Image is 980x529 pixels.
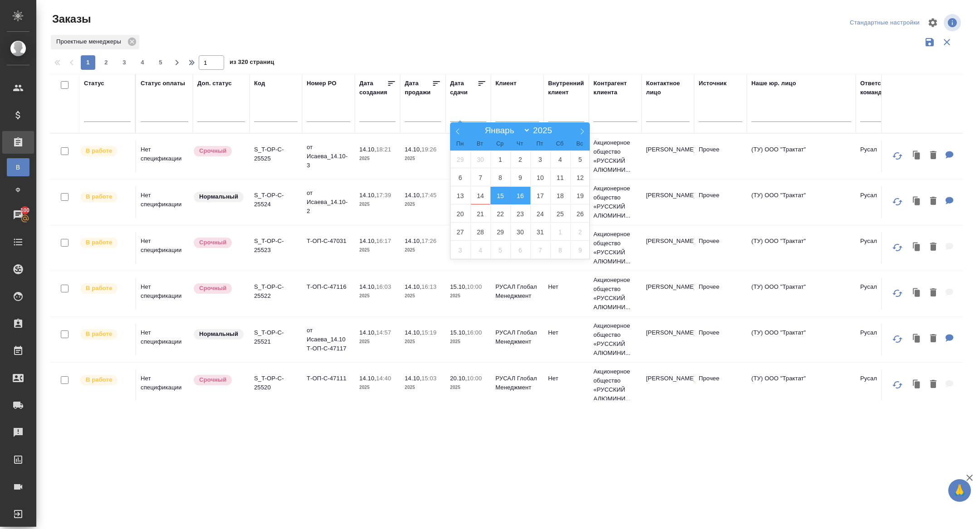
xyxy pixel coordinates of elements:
td: Прочее [694,186,747,218]
input: Год [530,126,559,136]
span: Октябрь 6, 2025 [451,169,470,186]
p: 2025 [450,291,486,301]
span: 5 [153,58,168,67]
p: Нормальный [199,192,238,201]
div: Внутренний клиент [548,79,584,97]
div: Выставляет ПМ после принятия заказа от КМа [79,328,131,340]
span: Октябрь 26, 2025 [570,205,590,223]
td: [PERSON_NAME] [642,324,694,355]
td: Прочее [694,278,747,310]
p: Проектные менеджеры [56,37,124,46]
span: 3 [117,58,132,67]
div: Выставляет ПМ после принятия заказа от КМа [79,145,131,157]
td: (ТУ) ООО "Трактат" [747,324,856,355]
td: от Исаева_14.10-2 [302,184,355,220]
p: В работе [86,238,112,247]
span: Ф [11,185,25,194]
p: 19:26 [421,146,436,153]
td: Прочее [694,369,747,401]
span: Октябрь 29, 2025 [490,223,510,241]
div: Выставляется автоматически, если на указанный объем услуг необходимо больше времени в стандартном... [193,237,245,249]
div: Номер PO [307,79,336,88]
span: Ноябрь 4, 2025 [470,241,490,259]
td: Русал [856,324,908,355]
button: Клонировать [908,146,926,165]
span: Октябрь 22, 2025 [490,205,510,223]
span: Октябрь 19, 2025 [570,187,590,204]
span: Октябрь 31, 2025 [530,223,550,241]
p: 2025 [359,383,396,392]
p: РУСАЛ Глобал Менеджмент [495,374,539,392]
p: 16:00 [467,329,482,336]
td: Нет спецификации [136,232,193,264]
p: Акционерное общество «РУССКИЙ АЛЮМИНИ... [593,321,637,358]
p: 2025 [405,246,441,255]
div: Контрагент клиента [593,79,637,97]
button: Обновить [887,145,908,167]
td: [PERSON_NAME] [642,278,694,310]
p: 2025 [359,291,396,301]
span: Октябрь 25, 2025 [550,205,570,223]
button: Сбросить фильтры [938,34,955,51]
p: 15.10, [450,283,467,290]
p: 2025 [359,154,396,163]
p: 2025 [405,291,441,301]
button: Удалить [926,146,941,165]
p: 14.10, [405,375,421,382]
p: 2025 [359,200,396,209]
span: Октябрь 2, 2025 [510,150,530,168]
p: Акционерное общество «РУССКИЙ АЛЮМИНИ... [593,367,637,403]
span: Октябрь 27, 2025 [451,223,470,241]
td: Нет спецификации [136,369,193,401]
p: 14.10, [405,192,421,199]
p: РУСАЛ Глобал Менеджмент [495,282,539,301]
p: S_T-OP-C-25523 [254,237,298,255]
p: 18:21 [376,146,391,153]
p: 14.10, [359,329,376,336]
span: Октябрь 12, 2025 [570,169,590,186]
div: Статус по умолчанию для стандартных заказов [193,191,245,203]
div: Статус [84,79,104,88]
p: В работе [86,146,112,155]
td: [PERSON_NAME] [642,369,694,401]
td: от Исаева_14.10-3 [302,138,355,175]
a: В [7,158,29,176]
p: 2025 [359,337,396,346]
span: Октябрь 1, 2025 [490,150,510,168]
button: Обновить [887,328,908,350]
p: В работе [86,375,112,384]
button: Обновить [887,282,908,304]
td: Т-ОП-С-47031 [302,232,355,264]
span: Сентябрь 30, 2025 [470,150,490,168]
span: Ноябрь 1, 2025 [550,223,570,241]
span: Вт [470,141,490,147]
span: Октябрь 20, 2025 [451,205,470,223]
p: Акционерное общество «РУССКИЙ АЛЮМИНИ... [593,230,637,266]
p: 16:17 [376,238,391,244]
div: Код [254,79,265,88]
span: Октябрь 5, 2025 [570,150,590,168]
a: 100 [2,204,34,226]
p: 2025 [405,337,441,346]
span: 4 [135,58,150,67]
div: Клиент [495,79,516,88]
span: Ср [490,141,510,147]
p: 14.10, [405,238,421,244]
td: Т-ОП-С-47111 [302,369,355,401]
td: [PERSON_NAME] [642,186,694,218]
span: Сб [550,141,570,147]
p: 2025 [450,383,486,392]
span: В [11,163,25,172]
span: Ноябрь 5, 2025 [490,241,510,259]
div: Статус по умолчанию для стандартных заказов [193,328,245,340]
span: 2 [99,58,113,67]
span: Октябрь 30, 2025 [510,223,530,241]
td: (ТУ) ООО "Трактат" [747,278,856,310]
p: S_T-OP-C-25520 [254,374,298,392]
td: (ТУ) ООО "Трактат" [747,141,856,172]
button: Сохранить фильтры [921,34,938,51]
button: Клонировать [908,375,926,394]
td: Прочее [694,324,747,355]
p: 14.10, [359,375,376,382]
p: 14.10, [359,192,376,199]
